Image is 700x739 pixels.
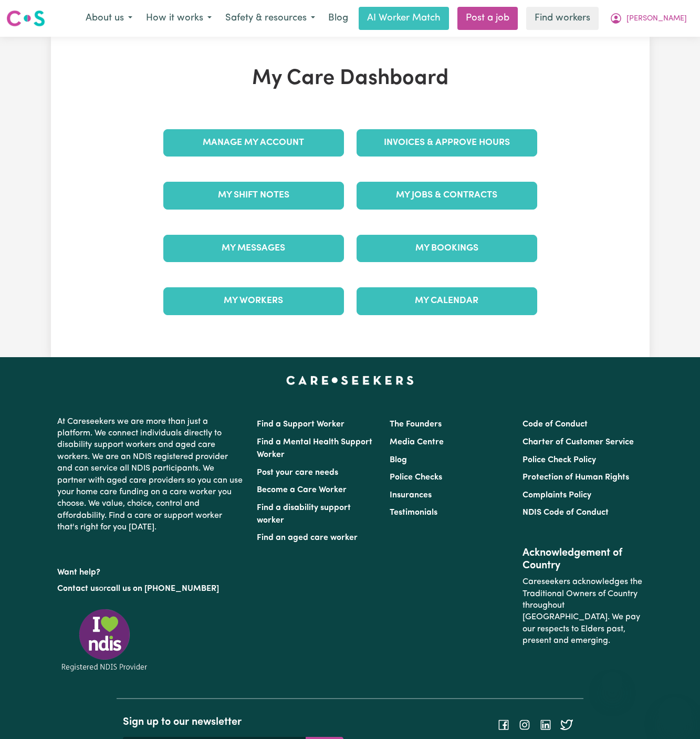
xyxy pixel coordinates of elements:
a: Police Check Policy [523,456,596,464]
a: Insurances [390,491,432,499]
a: My Shift Notes [163,182,344,209]
a: Careseekers home page [286,376,414,384]
a: Follow Careseekers on Twitter [560,721,573,729]
a: Find workers [526,7,599,30]
a: Blog [390,456,407,464]
button: Safety & resources [218,7,322,29]
h2: Acknowledgement of Country [523,547,643,572]
a: Manage My Account [163,129,344,157]
a: Testimonials [390,508,437,517]
a: My Workers [163,287,344,315]
h2: Sign up to our newsletter [123,716,343,728]
a: Invoices & Approve Hours [357,129,537,157]
button: My Account [603,7,694,29]
a: Complaints Policy [523,491,591,499]
span: [PERSON_NAME] [626,13,687,25]
a: My Bookings [357,235,537,262]
iframe: Close message [602,672,623,693]
a: My Messages [163,235,344,262]
a: Post your care needs [257,469,338,477]
a: Contact us [57,585,99,593]
a: Follow Careseekers on Instagram [518,721,531,729]
p: Careseekers acknowledges the Traditional Owners of Country throughout [GEOGRAPHIC_DATA]. We pay o... [523,572,643,651]
a: call us on [PHONE_NUMBER] [107,585,219,593]
img: Careseekers logo [6,9,45,28]
a: Careseekers logo [6,6,45,30]
a: Find an aged care worker [257,534,358,542]
p: Want help? [57,563,244,578]
a: Follow Careseekers on Facebook [497,721,510,729]
a: Police Checks [390,473,442,482]
a: Follow Careseekers on LinkedIn [539,721,552,729]
img: Registered NDIS provider [57,607,152,673]
a: Charter of Customer Service [523,438,634,446]
a: Media Centre [390,438,444,446]
a: Post a job [457,7,518,30]
a: Become a Care Worker [257,486,347,494]
p: At Careseekers we are more than just a platform. We connect individuals directly to disability su... [57,412,244,538]
a: Code of Conduct [523,420,588,429]
a: Blog [322,7,354,30]
iframe: Button to launch messaging window [658,697,692,731]
p: or [57,579,244,599]
a: Find a Support Worker [257,420,344,429]
a: Find a Mental Health Support Worker [257,438,372,459]
a: My Calendar [357,287,537,315]
a: Protection of Human Rights [523,473,629,482]
button: About us [79,7,139,29]
button: How it works [139,7,218,29]
a: NDIS Code of Conduct [523,508,609,517]
a: AI Worker Match [359,7,449,30]
a: Find a disability support worker [257,504,351,525]
h1: My Care Dashboard [157,66,544,91]
a: My Jobs & Contracts [357,182,537,209]
a: The Founders [390,420,442,429]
